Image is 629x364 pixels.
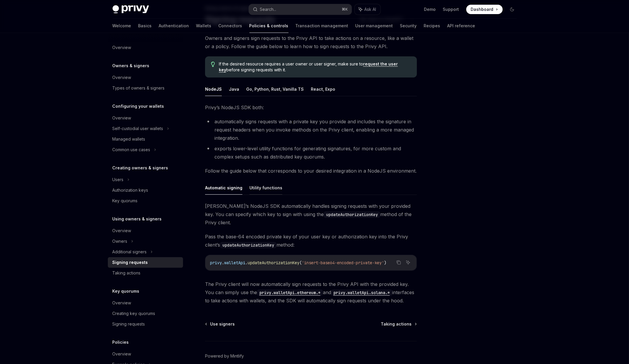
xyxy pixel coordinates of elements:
[296,19,348,33] a: Transaction management
[206,321,235,327] a: Use signers
[113,238,128,245] div: Owners
[108,72,183,83] a: Overview
[299,260,302,265] span: (
[249,4,352,15] button: Search...⌘K
[113,176,124,183] div: Users
[257,289,323,296] code: privy.walletApi.ethereum.*
[400,19,417,33] a: Security
[205,82,222,96] button: NodeJS
[113,103,164,110] h5: Configuring your wallets
[424,19,440,33] a: Recipes
[113,114,131,122] div: Overview
[447,19,475,33] a: API reference
[108,298,183,308] a: Overview
[355,19,393,33] a: User management
[249,19,288,33] a: Policies & controls
[113,74,131,81] div: Overview
[260,6,276,13] div: Search...
[220,242,276,248] code: updateAuthorizationKey
[113,85,165,92] div: Types of owners & signers
[205,103,417,112] span: Privy’s NodeJS SDK both:
[355,4,380,15] button: Ask AI
[113,164,168,171] h5: Creating owners & signers
[248,260,299,265] span: updateAuthorizationKey
[365,6,376,12] span: Ask AI
[404,259,412,266] button: Ask AI
[108,319,183,329] a: Signing requests
[108,185,183,196] a: Authorization keys
[108,83,183,93] a: Types of owners & signers
[246,82,304,96] button: Go, Python, Rust, Vanilla TS
[205,34,417,50] span: Owners and signers sign requests to the Privy API to take actions on a resource, like a wallet or...
[257,289,323,295] a: privy.walletApi.ethereum.*
[113,125,163,132] div: Self-custodial user wallets
[113,19,131,33] a: Welcome
[205,144,417,161] li: exports lower-level utility functions for generating signatures, for more custom and complex setu...
[331,289,392,296] code: privy.walletApi.solana.*
[381,321,412,327] span: Taking actions
[113,259,148,266] div: Signing requests
[424,6,436,12] a: Demo
[113,350,131,358] div: Overview
[159,19,189,33] a: Authentication
[113,187,148,194] div: Authorization keys
[113,288,140,295] h5: Key quorums
[384,260,386,265] span: )
[210,321,235,327] span: Use signers
[108,308,183,319] a: Creating key quorums
[113,197,138,204] div: Key quorums
[113,5,149,14] img: dark logo
[113,248,147,255] div: Additional signers
[302,260,384,265] span: 'insert-base64-encoded-private-key'
[507,5,517,14] button: Toggle dark mode
[224,260,245,265] span: walletApi
[245,260,248,265] span: .
[113,339,129,346] h5: Policies
[229,82,239,96] button: Java
[205,167,417,175] span: Follow the guide below that corresponds to your desired integration in a NodeJS environment.
[113,146,150,153] div: Common use cases
[331,289,392,295] a: privy.walletApi.solana.*
[108,113,183,123] a: Overview
[205,353,244,359] a: Powered by Mintlify
[113,227,131,234] div: Overview
[108,225,183,236] a: Overview
[108,196,183,206] a: Key quorums
[443,6,459,12] a: Support
[311,82,335,96] button: React, Expo
[113,215,162,223] h5: Using owners & signers
[466,5,503,14] a: Dashboard
[471,6,494,12] span: Dashboard
[108,257,183,268] a: Signing requests
[196,19,212,33] a: Wallets
[219,61,411,73] span: If the desired resource requires a user owner or user signer, make sure to before signing request...
[113,44,131,51] div: Overview
[108,268,183,278] a: Taking actions
[249,181,282,195] button: Utility functions
[113,310,155,317] div: Creating key quorums
[395,259,402,266] button: Copy the contents from the code block
[113,299,131,306] div: Overview
[205,232,417,249] span: Pass the base-64 encoded private key of your user key or authorization key into the Privy client’...
[219,19,242,33] a: Connectors
[222,260,224,265] span: .
[113,269,141,277] div: Taking actions
[381,321,416,327] a: Taking actions
[108,42,183,53] a: Overview
[324,211,380,218] code: updateAuthorizationKey
[108,134,183,144] a: Managed wallets
[211,62,215,67] svg: Tip
[113,62,150,69] h5: Owners & signers
[342,7,348,12] span: ⌘ K
[205,117,417,142] li: automatically signs requests with a private key you provide and includes the signature in request...
[205,280,417,305] span: The Privy client will now automatically sign requests to the Privy API with the provided key. You...
[138,19,152,33] a: Basics
[108,349,183,359] a: Overview
[205,181,242,195] button: Automatic signing
[113,321,145,328] div: Signing requests
[205,202,417,227] span: [PERSON_NAME]’s NodeJS SDK automatically handles signing requests with your provided key. You can...
[210,260,222,265] span: privy
[113,136,145,143] div: Managed wallets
